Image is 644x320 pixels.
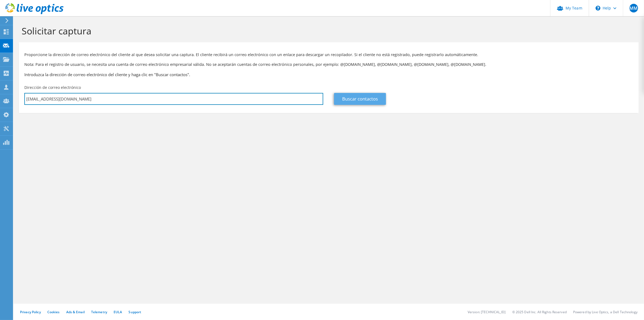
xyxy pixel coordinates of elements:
[24,85,81,90] label: Dirección de correo electrónico
[66,310,85,314] a: Ads & Email
[573,310,638,314] li: Powered by Live Optics, a Dell Technology
[512,310,567,314] li: © 2025 Dell Inc. All Rights Reserved
[91,310,107,314] a: Telemetry
[20,310,41,314] a: Privacy Policy
[24,62,633,67] p: Nota: Para el registro de usuario, se necesita una cuenta de correo electrónico empresarial válid...
[24,52,633,58] p: Proporcione la dirección de correo electrónico del cliente al que desea solicitar una captura. El...
[24,72,633,77] h3: Introduzca la dirección de correo electrónico del cliente y haga clic en "Buscar contactos".
[334,93,386,105] a: Buscar contactos
[596,6,600,11] svg: \n
[468,310,506,314] li: Version: [TECHNICAL_ID]
[629,4,638,12] span: MM
[47,310,60,314] a: Cookies
[22,25,633,37] h1: Solicitar captura
[114,310,122,314] a: EULA
[128,310,141,314] a: Support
